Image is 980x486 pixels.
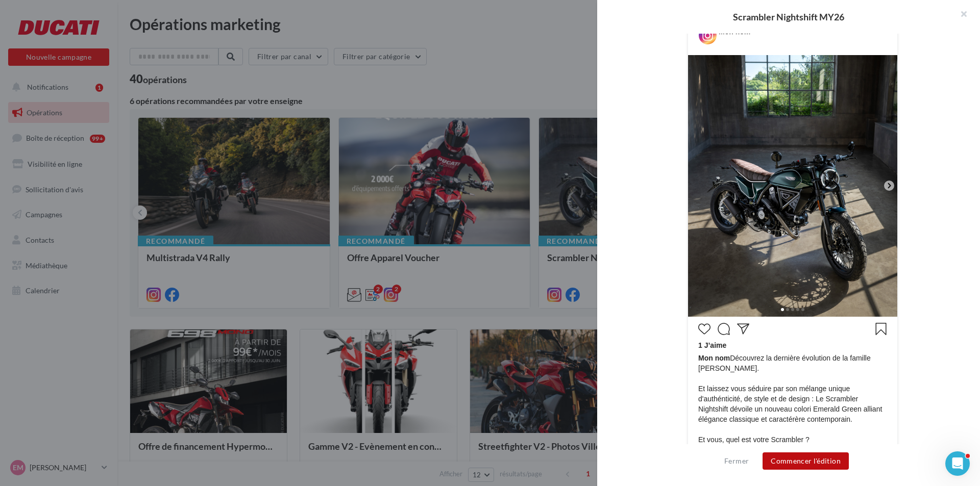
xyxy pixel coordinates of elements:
div: Scrambler Nightshift MY26 [614,12,964,21]
svg: Partager la publication [737,323,749,335]
svg: J’aime [698,323,710,335]
svg: Commenter [718,323,730,335]
svg: Enregistrer [875,323,887,335]
button: Fermer [720,455,753,467]
button: Commencer l'édition [763,452,849,470]
span: Découvrez la dernière évolution de la famille [PERSON_NAME]. Et laissez vous séduire par son méla... [698,353,887,465]
div: 1 J’aime [698,340,887,353]
iframe: Intercom live chat [945,451,970,476]
span: Mon nom [698,354,730,362]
